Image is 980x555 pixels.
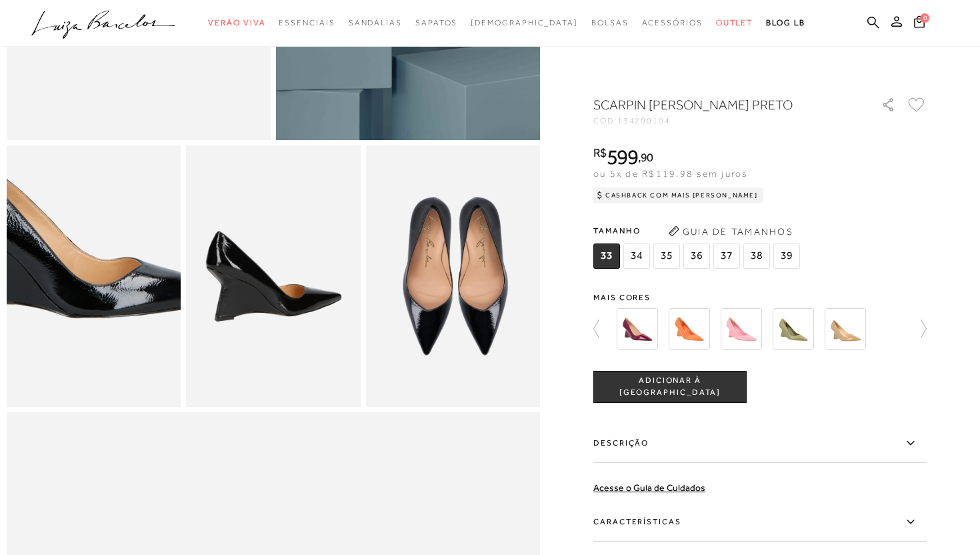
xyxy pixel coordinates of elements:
[617,116,671,125] span: 134200104
[471,11,578,35] a: noSubCategoriesText
[593,168,747,179] span: ou 5x de R$119,98 sem juros
[471,18,578,27] span: [DEMOGRAPHIC_DATA]
[683,243,710,269] span: 36
[593,294,927,302] span: Mais cores
[593,503,927,542] label: Características
[653,243,680,269] span: 35
[593,371,747,403] button: ADICIONAR À [GEOGRAPHIC_DATA]
[607,145,638,169] span: 599
[593,117,860,125] div: CÓD:
[669,308,710,350] img: SCARPIN ANABELA EM COURO LARANJA SUNSET
[593,147,607,159] i: R$
[593,95,843,114] h1: SCARPIN [PERSON_NAME] PRETO
[349,11,402,35] a: categoryNavScreenReaderText
[186,145,360,407] img: image
[642,18,703,27] span: Acessórios
[638,151,653,163] i: ,
[415,11,457,35] a: categoryNavScreenReaderText
[617,308,658,350] img: SCARPIN ANABELA EM COURO VERNIZ MARSALA
[593,221,803,241] span: Tamanho
[766,11,805,35] a: BLOG LB
[713,243,740,269] span: 37
[591,18,629,27] span: Bolsas
[593,243,620,269] span: 33
[593,187,763,203] div: Cashback com Mais [PERSON_NAME]
[773,308,814,350] img: SCARPIN ANABELA EM COURO VERDE OLIVA
[591,11,629,35] a: categoryNavScreenReaderText
[279,11,335,35] a: categoryNavScreenReaderText
[716,11,753,35] a: categoryNavScreenReaderText
[641,150,653,164] span: 90
[766,18,805,27] span: BLOG LB
[825,308,866,350] img: SCARPIN ANABELA EM COURO VERNIZ BEGE ARGILA
[910,15,929,33] button: 0
[773,243,800,269] span: 39
[642,11,703,35] a: categoryNavScreenReaderText
[743,243,770,269] span: 38
[366,145,540,407] img: image
[664,221,797,242] button: Guia de Tamanhos
[721,308,762,350] img: SCARPIN ANABELA EM COURO ROSA CEREJEIRA
[920,13,929,23] span: 0
[349,18,402,27] span: Sandálias
[208,11,265,35] a: categoryNavScreenReaderText
[593,482,705,493] a: Acesse o Guia de Cuidados
[208,18,265,27] span: Verão Viva
[716,18,753,27] span: Outlet
[415,18,457,27] span: Sapatos
[593,424,927,463] label: Descrição
[279,18,335,27] span: Essenciais
[623,243,650,269] span: 34
[594,375,746,398] span: ADICIONAR À [GEOGRAPHIC_DATA]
